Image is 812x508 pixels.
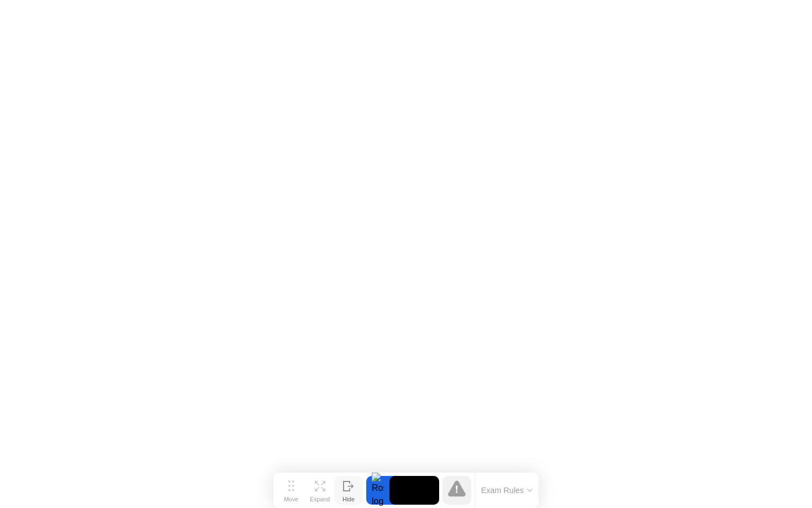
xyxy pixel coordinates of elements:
[310,496,330,502] div: Expand
[284,496,298,502] div: Move
[277,476,305,505] button: Move
[305,476,334,505] button: Expand
[334,476,363,505] button: Hide
[342,496,355,502] div: Hide
[478,485,536,495] button: Exam Rules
